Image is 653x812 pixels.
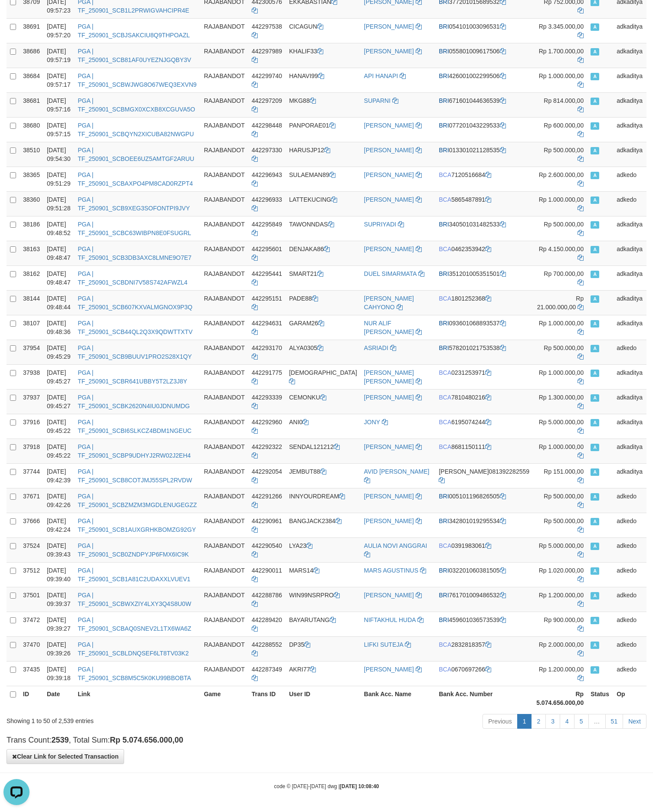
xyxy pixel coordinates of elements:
[435,488,533,513] td: 005101196826505
[439,147,449,154] span: BRI
[613,142,646,167] td: adkaditya
[78,246,191,261] a: PGA | TF_250901_SCB3DB3AXC8LMNE9O7E7
[248,513,285,537] td: 442290961
[200,92,248,117] td: RAJABANDOT
[43,92,74,117] td: [DATE] 09:57:16
[364,344,388,351] a: ASRIADI
[248,389,285,414] td: 442293339
[439,344,449,351] span: BRI
[591,394,599,402] span: Approved - Marked by adkaditya
[613,315,646,340] td: adkaditya
[248,167,285,191] td: 442296943
[285,43,361,68] td: KHALIF33
[364,171,414,178] a: [PERSON_NAME]
[78,344,192,360] a: PGA | TF_250901_SCB9BUUV1PRO2S28X1QY
[248,265,285,290] td: 442295441
[248,340,285,364] td: 442293170
[439,72,449,79] span: BRI
[248,43,285,68] td: 442297989
[285,463,361,488] td: JEMBUT88
[248,414,285,439] td: 442292960
[285,340,361,364] td: ALYA0305
[591,23,599,31] span: Approved - Marked by adkaditya
[364,443,414,450] a: [PERSON_NAME]
[200,142,248,167] td: RAJABANDOT
[539,48,584,55] span: Rp 1.700.000,00
[248,364,285,389] td: 442291775
[435,142,533,167] td: 013301021128535
[613,43,646,68] td: adkaditya
[613,265,646,290] td: adkaditya
[285,241,361,265] td: DENJAKA86
[200,439,248,463] td: RAJABANDOT
[439,493,449,500] span: BRI
[285,414,361,439] td: ANI0
[248,463,285,488] td: 442292054
[43,117,74,142] td: [DATE] 09:57:15
[544,517,584,524] span: Rp 500.000,00
[591,543,599,550] span: Approved - Marked by adkedo
[435,340,533,364] td: 578201021753538
[78,493,197,508] a: PGA | TF_250901_SCBZMZM3MGDLENUGEGZZ
[591,196,599,204] span: Approved - Marked by adkedo
[285,389,361,414] td: CEMONKU
[285,142,361,167] td: HARUSJP12
[200,513,248,537] td: RAJABANDOT
[517,714,532,729] a: 1
[285,191,361,216] td: LATTEKUCING
[43,488,74,513] td: [DATE] 09:42:26
[539,196,584,203] span: Rp 1.000.000,00
[20,241,43,265] td: 38163
[248,191,285,216] td: 442296933
[43,265,74,290] td: [DATE] 09:48:47
[364,196,414,203] a: [PERSON_NAME]
[200,562,248,587] td: RAJABANDOT
[591,73,599,80] span: Approved - Marked by adkaditya
[613,488,646,513] td: adkedo
[435,463,533,488] td: 081392282559
[591,345,599,352] span: Approved - Marked by adkedo
[248,488,285,513] td: 442291266
[78,23,190,39] a: PGA | TF_250901_SCBJSAKCIU8Q9THPOAZL
[20,537,43,562] td: 37524
[20,68,43,92] td: 38684
[574,714,589,729] a: 5
[78,542,189,558] a: PGA | TF_250901_SCB0ZNDPYJP6FMX6IC9K
[43,167,74,191] td: [DATE] 09:51:29
[531,714,546,729] a: 2
[613,513,646,537] td: adkedo
[285,265,361,290] td: SMART21
[591,98,599,105] span: Approved - Marked by adkaditya
[435,389,533,414] td: 7810480216
[544,122,584,129] span: Rp 600.000,00
[435,117,533,142] td: 077201043229533
[439,196,451,203] span: BCA
[43,340,74,364] td: [DATE] 09:45:29
[364,147,414,154] a: [PERSON_NAME]
[20,167,43,191] td: 38365
[364,320,414,335] a: NUR ALIF [PERSON_NAME]
[613,18,646,43] td: adkaditya
[200,68,248,92] td: RAJABANDOT
[43,364,74,389] td: [DATE] 09:45:27
[248,290,285,315] td: 442295151
[613,92,646,117] td: adkaditya
[591,419,599,426] span: Approved - Marked by adkaditya
[439,23,449,30] span: BRI
[439,394,451,401] span: BCA
[200,241,248,265] td: RAJABANDOT
[544,344,584,351] span: Rp 500.000,00
[20,43,43,68] td: 38686
[364,542,427,549] a: AULIA NOVI ANGGRAI
[364,616,416,623] a: NIFTAKHUL HUDA
[539,394,584,401] span: Rp 1.300.000,00
[560,714,574,729] a: 4
[285,315,361,340] td: GARAM26
[544,147,584,154] span: Rp 500.000,00
[591,122,599,130] span: Approved - Marked by adkaditya
[7,749,124,764] button: Clear Link for Selected Transaction
[43,414,74,439] td: [DATE] 09:45:22
[544,97,584,104] span: Rp 814.000,00
[435,513,533,537] td: 342801019295534
[439,517,449,524] span: BRI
